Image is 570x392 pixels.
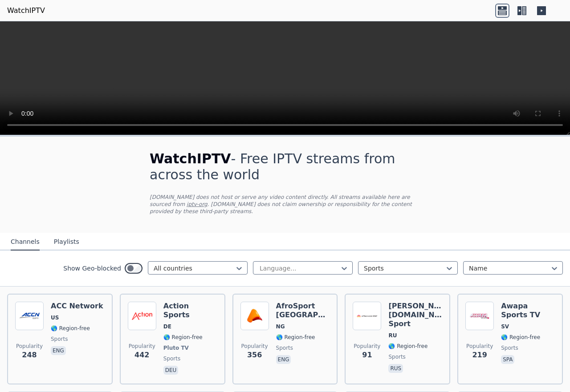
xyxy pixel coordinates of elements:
[163,323,171,330] span: DE
[51,302,103,311] h6: ACC Network
[163,344,189,352] span: Pluto TV
[501,302,555,319] h6: Awapa Sports TV
[11,234,40,251] button: Channels
[54,234,79,251] button: Playlists
[63,264,121,273] label: Show Geo-blocked
[388,343,427,350] span: 🌎 Region-free
[51,314,59,321] span: US
[501,334,540,341] span: 🌎 Region-free
[388,353,405,360] span: sports
[129,343,155,350] span: Popularity
[388,364,403,373] p: rus
[134,350,149,360] span: 442
[276,355,291,364] p: eng
[163,355,180,362] span: sports
[472,350,487,360] span: 219
[465,302,494,330] img: Awapa Sports TV
[51,325,90,332] span: 🌎 Region-free
[354,343,380,350] span: Popularity
[388,332,397,339] span: RU
[501,355,514,364] p: spa
[16,343,43,350] span: Popularity
[7,5,45,16] a: WatchIPTV
[150,151,420,183] h1: - Free IPTV streams from across the world
[128,302,156,330] img: Action Sports
[150,151,231,166] span: WatchIPTV
[353,302,381,330] img: Astrahan.Ru Sport
[276,334,315,341] span: 🌎 Region-free
[51,346,66,355] p: eng
[163,366,179,375] p: deu
[163,302,217,319] h6: Action Sports
[163,334,203,341] span: 🌎 Region-free
[22,350,37,360] span: 248
[15,302,44,330] img: ACC Network
[187,201,208,207] a: iptv-org
[362,350,372,360] span: 91
[276,344,293,352] span: sports
[388,302,442,328] h6: [PERSON_NAME][DOMAIN_NAME] Sport
[247,350,262,360] span: 356
[51,335,68,343] span: sports
[240,302,269,330] img: AfroSport Nigeria
[150,194,420,215] p: [DOMAIN_NAME] does not host or serve any video content directly. All streams available here are s...
[241,343,268,350] span: Popularity
[466,343,493,350] span: Popularity
[276,302,330,319] h6: AfroSport [GEOGRAPHIC_DATA]
[501,323,509,330] span: SV
[501,344,518,352] span: sports
[276,323,285,330] span: NG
